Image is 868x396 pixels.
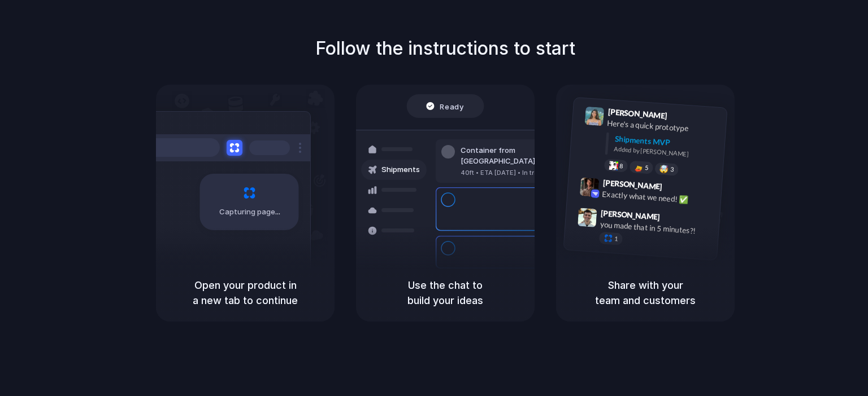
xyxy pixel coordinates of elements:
h1: Follow the instructions to start [315,35,575,62]
span: [PERSON_NAME] [602,177,662,193]
div: you made that in 5 minutes?! [600,218,713,237]
div: 40ft • ETA [DATE] • In transit [461,168,583,178]
span: Capturing page [219,206,282,218]
h5: Use the chat to build your ideas [370,278,521,308]
div: Exactly what we need! ✅ [602,188,715,207]
span: 5 [645,165,649,171]
span: 3 [670,166,674,173]
span: Shipments [381,164,420,175]
div: Added by [PERSON_NAME] [614,144,718,161]
h5: Open your product in a new tab to continue [170,278,321,308]
span: 9:47 AM [663,212,687,226]
span: [PERSON_NAME] [607,105,667,122]
div: Container from [GEOGRAPHIC_DATA] [461,145,583,167]
span: 1 [614,236,618,242]
span: Ready [440,100,464,112]
div: Shipments MVP [614,133,719,152]
span: 9:42 AM [666,182,689,195]
span: [PERSON_NAME] [601,206,661,223]
span: 8 [619,162,623,169]
div: 🤯 [659,165,669,173]
h5: Share with your team and customers [570,278,721,308]
span: 9:41 AM [671,111,694,125]
div: Here's a quick prototype [607,117,720,137]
